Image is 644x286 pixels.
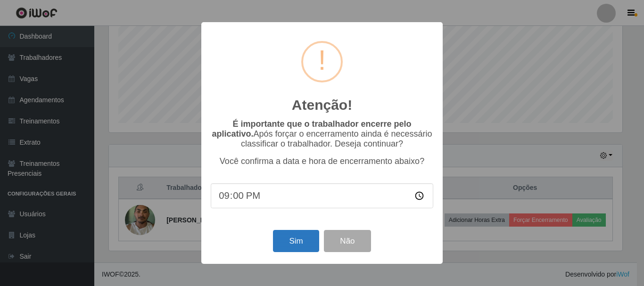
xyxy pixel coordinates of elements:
[273,230,319,252] button: Sim
[211,119,433,149] p: Após forçar o encerramento ainda é necessário classificar o trabalhador. Deseja continuar?
[212,119,411,139] b: É importante que o trabalhador encerre pelo aplicativo.
[324,230,371,252] button: Não
[292,97,352,114] h2: Atenção!
[211,156,433,166] p: Você confirma a data e hora de encerramento abaixo?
